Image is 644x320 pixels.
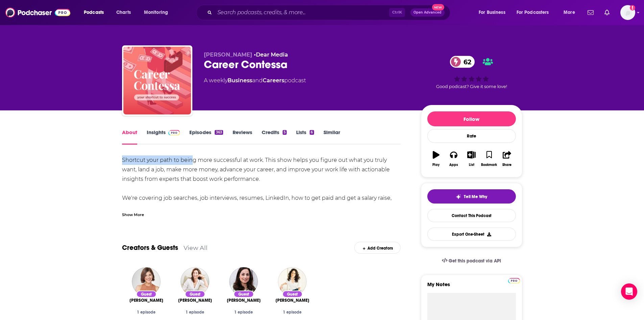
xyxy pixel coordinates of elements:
label: My Notes [427,281,516,293]
div: Guest [136,291,157,298]
div: 1 episode [273,310,311,315]
button: List [462,147,480,171]
span: 62 [457,56,475,68]
img: User Profile [620,5,635,20]
div: Guest [282,291,303,298]
a: Creators & Guests [122,243,178,252]
div: 363 [215,130,223,135]
a: About [122,129,137,145]
img: Career Contessa [123,47,191,114]
div: Apps [449,163,458,167]
a: Claire Mazur [276,298,309,303]
span: Podcasts [84,8,104,17]
span: Ctrl K [389,8,405,17]
span: More [564,8,575,17]
img: Podchaser Pro [508,278,520,283]
span: Get this podcast via API [449,258,501,264]
button: open menu [474,7,514,18]
button: Bookmark [480,147,498,171]
a: Careers [263,77,284,84]
div: Search podcasts, credits, & more... [202,5,457,20]
div: Add Creators [354,242,401,254]
span: [PERSON_NAME] [178,298,212,303]
a: Credits5 [262,129,287,145]
a: Show notifications dropdown [602,7,612,18]
div: 1 episode [176,310,214,315]
img: tell me why sparkle [456,194,461,199]
a: Reviews [233,129,252,145]
a: Contact This Podcast [427,209,516,222]
span: [PERSON_NAME] [276,298,309,303]
img: Claire Mazur [278,267,307,296]
span: and [252,77,263,84]
div: Guest [185,291,205,298]
button: open menu [559,7,583,18]
div: 5 [283,130,287,135]
button: open menu [139,7,177,18]
div: Rate [427,129,516,143]
span: • [254,51,288,58]
button: Share [498,147,516,171]
a: View All [184,244,208,251]
span: Logged in as megcassidy [620,5,635,20]
a: Episodes363 [189,129,223,145]
a: InsightsPodchaser Pro [147,129,180,145]
a: Erica Cerulo [129,298,163,303]
a: Dear Media [256,51,288,58]
a: Pro website [508,277,520,283]
a: Business [228,77,252,84]
span: Charts [116,8,131,17]
a: Similar [324,129,340,145]
span: Open Advanced [413,11,442,14]
span: [PERSON_NAME] [129,298,163,303]
button: Follow [427,111,516,126]
a: Show notifications dropdown [585,7,596,18]
button: open menu [79,7,113,18]
img: Podchaser Pro [168,130,180,135]
button: Play [427,147,445,171]
img: Podchaser - Follow, Share and Rate Podcasts [5,6,70,19]
div: Bookmark [481,163,497,167]
div: A weekly podcast [204,77,306,85]
div: 6 [310,130,314,135]
a: Charts [112,7,135,18]
img: Farnoosh Torabi [229,267,258,296]
span: For Business [479,8,505,17]
div: Open Intercom Messenger [621,283,637,300]
button: Open AdvancedNew [410,8,445,17]
button: Apps [445,147,462,171]
svg: Add a profile image [630,5,635,10]
span: [PERSON_NAME] [204,51,252,58]
div: Guest [234,291,254,298]
a: Ann Shoket [178,298,212,303]
a: Get this podcast via API [436,253,507,269]
input: Search podcasts, credits, & more... [215,7,389,18]
div: Shortcut your path to being more successful at work. This show helps you figure out what you trul... [122,155,401,250]
a: 62 [450,56,475,68]
div: Share [502,163,511,167]
a: Farnoosh Torabi [227,298,261,303]
button: open menu [512,7,559,18]
img: Ann Shoket [181,267,209,296]
span: Good podcast? Give it some love! [436,84,507,89]
button: Show profile menu [620,5,635,20]
div: 1 episode [225,310,263,315]
div: Play [432,163,439,167]
div: 62Good podcast? Give it some love! [421,51,522,93]
div: List [469,163,474,167]
span: [PERSON_NAME] [227,298,261,303]
span: For Podcasters [517,8,549,17]
button: Export One-Sheet [427,228,516,241]
span: Monitoring [144,8,168,17]
img: Erica Cerulo [132,267,161,296]
span: New [432,4,444,10]
span: Tell Me Why [464,194,487,199]
div: 1 episode [127,310,165,315]
button: tell me why sparkleTell Me Why [427,189,516,204]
